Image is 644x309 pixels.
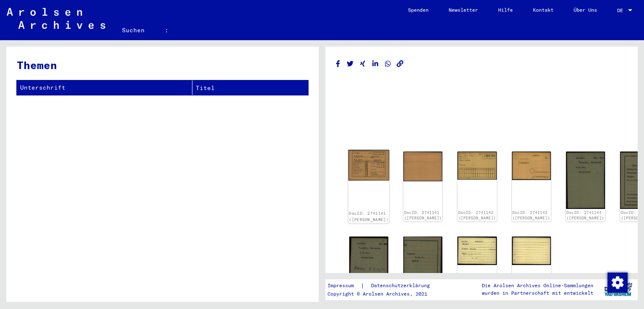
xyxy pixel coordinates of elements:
[512,152,551,180] img: 002.jpg
[371,59,380,69] button: Auf LinkedIn teilen
[334,59,343,69] button: Auf Facebook teilen
[482,290,593,296] font: wurden in Partnerschaft mit entwickelt
[348,150,390,180] img: 001.jpg
[498,7,513,13] font: Hilfe
[457,237,496,265] img: 001.jpg
[349,211,389,222] a: DocID: 2741141 ([PERSON_NAME])
[349,237,388,294] img: 001.jpg
[17,58,57,72] font: Themen
[155,20,179,40] a: :
[122,26,145,34] font: Suchen
[404,210,442,221] a: DocID: 2741141 ([PERSON_NAME])
[112,20,155,40] a: Suchen
[602,279,634,300] img: yv_logo.png
[408,7,428,13] font: Spenden
[457,152,496,180] img: 001.jpg
[361,282,364,289] font: |
[196,84,215,92] font: Titel
[607,272,627,292] div: Zustimmung ändern
[20,84,65,91] font: Unterschrift
[617,7,623,13] font: DE
[327,291,427,297] font: Copyright © Arolsen Archives, 2021
[566,152,605,209] img: 001.jpg
[403,152,442,181] img: 002.jpg
[458,210,496,221] a: DocID: 2741142 ([PERSON_NAME])
[512,210,550,221] a: DocID: 2741142 ([PERSON_NAME])
[566,210,604,221] a: DocID: 2741143 ([PERSON_NAME])
[327,282,354,288] font: Impressum
[449,7,478,13] font: Newsletter
[512,237,551,265] img: 002.jpg
[346,59,355,69] button: Auf Twitter teilen
[358,59,367,69] button: Auf Xing teilen
[327,281,361,290] a: Impressum
[371,282,430,288] font: Datenschutzerklärung
[364,281,440,290] a: Datenschutzerklärung
[574,7,597,13] font: Über Uns
[482,282,593,288] font: Die Arolsen Archives Online-Sammlungen
[165,26,169,34] font: :
[396,59,405,69] button: Link kopieren
[384,59,392,69] button: Teilen auf WhatsApp
[7,8,105,29] img: Arolsen_neg.svg
[533,7,553,13] font: Kontakt
[608,273,628,293] img: Zustimmung ändern
[403,237,442,294] img: 002.jpg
